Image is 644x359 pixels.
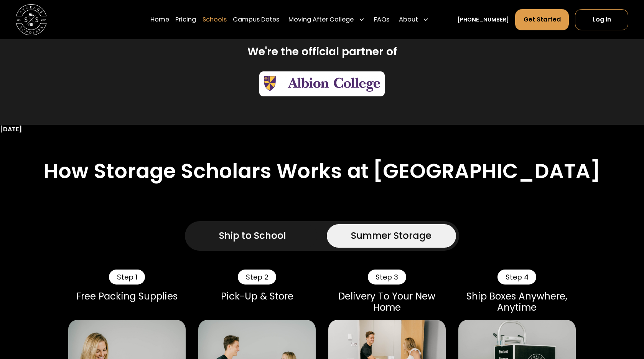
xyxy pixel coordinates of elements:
[399,15,418,24] div: About
[238,270,276,284] div: Step 2
[497,270,536,284] div: Step 4
[458,291,576,313] div: Ship Boxes Anywhere, Anytime
[233,8,279,30] a: Campus Dates
[16,4,47,35] img: Storage Scholars main logo
[16,4,47,35] a: home
[368,270,406,284] div: Step 3
[198,291,316,302] div: Pick-Up & Store
[374,8,389,30] a: FAQs
[150,8,169,30] a: Home
[285,8,368,30] div: Moving After College
[43,159,369,184] h2: How Storage Scholars Works at
[575,9,628,30] a: Log In
[68,291,186,302] div: Free Packing Supplies
[175,8,196,30] a: Pricing
[328,291,446,313] div: Delivery To Your New Home
[109,270,145,284] div: Step 1
[247,45,397,59] h2: We're the official partner of
[457,15,509,23] a: [PHONE_NUMBER]
[288,15,354,24] div: Moving After College
[396,8,432,30] div: About
[351,229,432,243] div: Summer Storage
[219,229,286,243] div: Ship to School
[203,8,227,30] a: Schools
[373,159,601,184] h2: [GEOGRAPHIC_DATA]
[515,9,569,30] a: Get Started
